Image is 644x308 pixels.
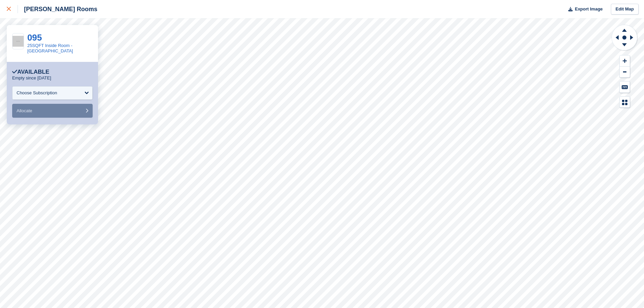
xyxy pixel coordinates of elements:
[620,97,630,108] button: Map Legend
[27,32,42,43] a: 095
[27,43,73,53] a: 25SQFT Inside Room - [GEOGRAPHIC_DATA]
[17,90,57,96] div: Choose Subscription
[564,4,603,15] button: Export Image
[575,6,602,13] span: Export Image
[12,75,51,81] p: Empty since [DATE]
[13,36,24,47] img: 256x256-placeholder-a091544baa16b46aadf0b611073c37e8ed6a367829ab441c3b0103e7cf8a5b1b.png
[12,104,93,118] button: Allocate
[620,81,630,93] button: Keyboard Shortcuts
[12,69,49,75] div: Available
[18,5,97,13] div: [PERSON_NAME] Rooms
[611,4,639,15] a: Edit Map
[17,108,32,113] span: Allocate
[620,55,630,67] button: Zoom In
[620,67,630,78] button: Zoom Out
